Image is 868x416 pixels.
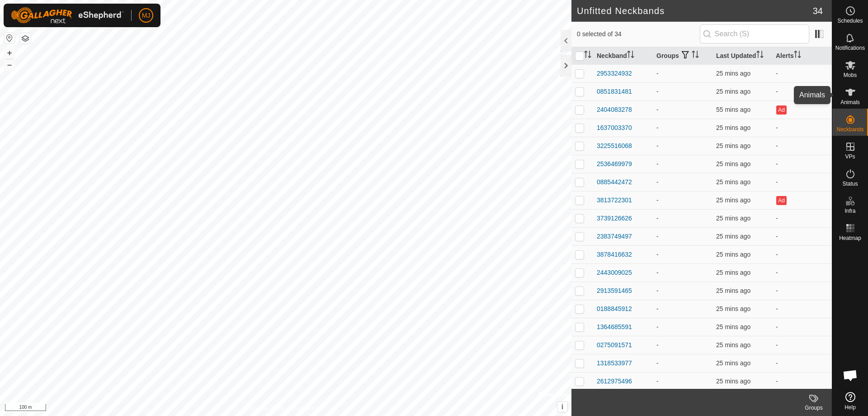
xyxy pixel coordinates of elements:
div: 2612975496 [597,377,632,386]
span: Neckbands [836,127,863,132]
td: - [653,282,712,300]
td: - [653,173,712,191]
button: + [4,48,15,58]
a: Open chat [837,362,864,389]
div: 3739126626 [597,214,632,223]
span: 29 Aug 2025, 10:00 am [716,305,750,312]
td: - [772,354,832,372]
td: - [772,282,832,300]
span: 0 selected of 34 [577,29,700,39]
div: 3813722301 [597,196,632,205]
td: - [653,137,712,155]
div: 0851831481 [597,87,632,96]
span: Help [844,405,856,410]
button: Ad [776,196,786,205]
div: 0885442472 [597,177,632,187]
span: 29 Aug 2025, 10:00 am [716,359,750,367]
span: 29 Aug 2025, 10:00 am [716,160,750,167]
span: 29 Aug 2025, 10:00 am [716,124,750,131]
div: 1318533977 [597,359,632,368]
span: 29 Aug 2025, 10:00 am [716,70,750,77]
td: - [653,100,712,119]
div: 1637003370 [597,123,632,133]
a: Help [832,388,868,414]
td: - [772,336,832,354]
span: 29 Aug 2025, 10:00 am [716,341,750,349]
td: - [772,209,832,227]
a: Contact Us [295,404,321,412]
span: Notifications [835,45,865,51]
span: Infra [844,208,855,214]
h2: Unfitted Neckbands [577,5,813,16]
td: - [653,227,712,245]
span: 29 Aug 2025, 10:00 am [716,287,750,294]
span: Status [842,181,858,186]
td: - [653,209,712,227]
div: 2953324932 [597,69,632,78]
div: 0188845912 [597,304,632,314]
td: - [653,300,712,318]
td: - [653,354,712,372]
div: 3225516068 [597,141,632,151]
span: 29 Aug 2025, 10:00 am [716,323,750,330]
td: - [772,173,832,191]
td: - [772,64,832,82]
span: Mobs [844,72,857,78]
p-sorticon: Activate to sort [692,52,699,59]
p-sorticon: Activate to sort [627,52,634,59]
td: - [653,263,712,282]
td: - [772,155,832,173]
td: - [653,82,712,100]
td: - [772,137,832,155]
img: Gallagher Logo [11,7,124,24]
span: 29 Aug 2025, 10:00 am [716,378,750,385]
button: Map Layers [20,33,31,44]
td: - [772,82,832,100]
div: 1364685591 [597,322,632,332]
td: - [653,245,712,263]
div: 2536469979 [597,159,632,169]
td: - [653,64,712,82]
td: - [653,155,712,173]
span: 29 Aug 2025, 9:30 am [716,106,750,113]
a: Privacy Policy [250,404,284,412]
button: Reset Map [4,33,15,43]
span: 34 [813,4,823,18]
p-sorticon: Activate to sort [794,52,801,59]
td: - [772,227,832,245]
td: - [653,336,712,354]
td: - [653,318,712,336]
td: - [653,119,712,137]
div: 2383749497 [597,232,632,241]
button: i [557,402,567,412]
span: 29 Aug 2025, 10:00 am [716,269,750,276]
button: – [4,59,15,70]
span: Schedules [837,18,863,24]
p-sorticon: Activate to sort [584,52,591,59]
span: 29 Aug 2025, 10:00 am [716,178,750,186]
td: - [653,372,712,390]
td: - [772,245,832,263]
div: 0275091571 [597,340,632,350]
p-sorticon: Activate to sort [756,52,764,59]
button: Ad [776,105,786,115]
span: 29 Aug 2025, 10:00 am [716,88,750,95]
div: Groups [796,404,832,412]
div: 2404083278 [597,105,632,115]
th: Neckband [593,47,653,65]
span: 29 Aug 2025, 10:00 am [716,233,750,240]
td: - [772,300,832,318]
span: MJ [142,11,151,20]
th: Alerts [772,47,832,65]
span: Animals [840,100,860,105]
span: VPs [845,154,855,159]
td: - [653,191,712,209]
span: Heatmap [839,235,861,241]
span: 29 Aug 2025, 10:00 am [716,251,750,258]
td: - [772,263,832,282]
div: 3878416632 [597,250,632,259]
th: Groups [653,47,712,65]
span: 29 Aug 2025, 10:00 am [716,142,750,149]
td: - [772,372,832,390]
td: - [772,318,832,336]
